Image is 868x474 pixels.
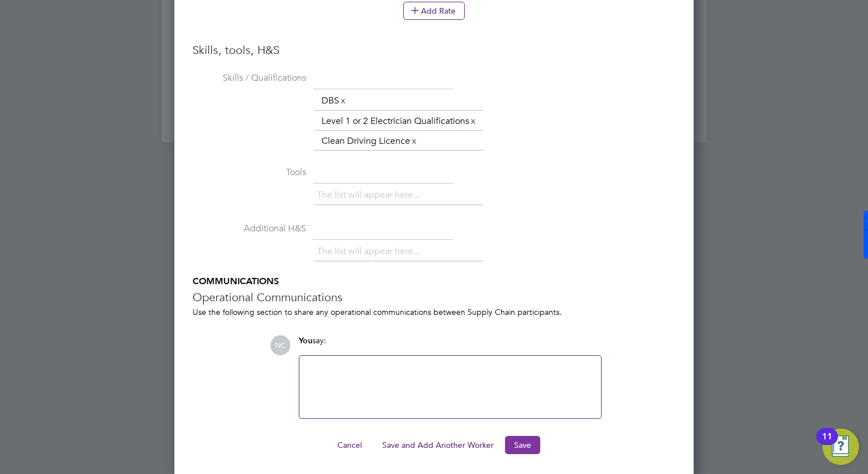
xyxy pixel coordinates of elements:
li: DBS [317,93,352,109]
div: Use the following section to share any operational communications between Supply Chain participants. [193,307,675,317]
label: Additional H&S [193,223,306,235]
div: say: [299,335,602,355]
label: Tools [193,167,306,178]
li: Clean Driving Licence [317,134,423,149]
span: NC [270,335,290,355]
h3: Skills, tools, H&S [193,43,675,57]
label: Skills / Qualifications [193,72,306,84]
button: Save [505,436,540,454]
button: Save and Add Another Worker [373,436,503,454]
li: The list will appear here... [317,244,424,259]
button: Open Resource Center, 11 new notifications [823,429,859,465]
h5: COMMUNICATIONS [193,276,675,288]
button: Cancel [328,436,371,454]
span: You [299,336,312,346]
a: x [410,134,418,148]
div: 11 [822,436,832,451]
li: The list will appear here... [317,188,424,203]
a: x [469,114,477,128]
h3: Operational Communications [193,290,675,305]
li: Level 1 or 2 Electrician Qualifications [317,114,482,129]
a: x [339,93,347,108]
button: Add Rate [403,2,465,20]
